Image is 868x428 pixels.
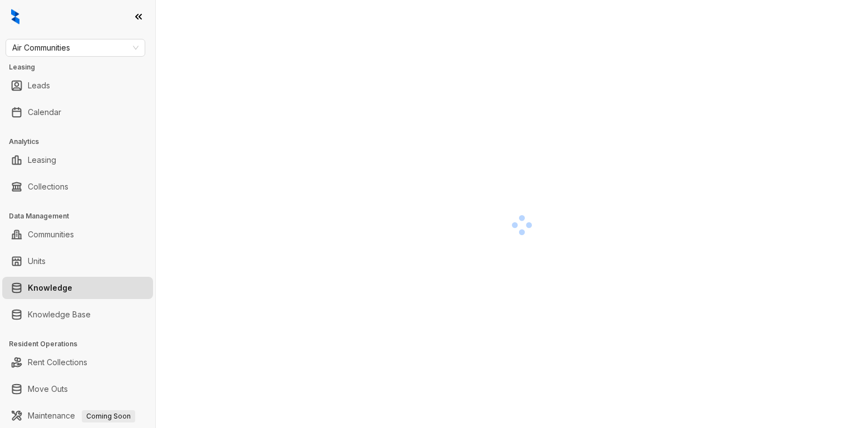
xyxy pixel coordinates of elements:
[2,149,153,171] li: Leasing
[9,62,155,72] h3: Leasing
[11,9,19,24] img: logo
[2,176,153,198] li: Collections
[28,303,91,326] a: Knowledge Base
[28,149,56,171] a: Leasing
[9,137,155,147] h3: Analytics
[28,250,46,272] a: Units
[28,74,50,97] a: Leads
[2,223,153,246] li: Communities
[2,277,153,299] li: Knowledge
[28,101,61,123] a: Calendar
[28,378,68,400] a: Move Outs
[2,303,153,326] li: Knowledge Base
[28,277,72,299] a: Knowledge
[2,250,153,272] li: Units
[28,176,68,198] a: Collections
[2,378,153,400] li: Move Outs
[12,39,139,56] span: Air Communities
[2,405,153,427] li: Maintenance
[82,410,135,422] span: Coming Soon
[9,211,155,221] h3: Data Management
[28,223,74,246] a: Communities
[2,74,153,97] li: Leads
[28,351,87,374] a: Rent Collections
[2,101,153,123] li: Calendar
[9,339,155,349] h3: Resident Operations
[2,351,153,374] li: Rent Collections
